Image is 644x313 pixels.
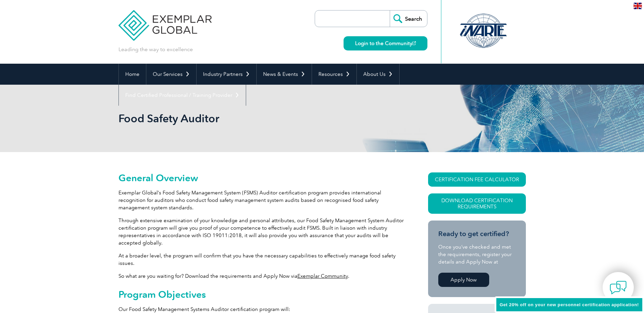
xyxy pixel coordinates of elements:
[118,306,404,313] p: Our Food Safety Management Systems Auditor certification program will:
[312,64,356,85] a: Resources
[118,252,404,267] p: At a broader level, the program will confirm that you have the necessary capabilities to effectiv...
[438,243,516,266] p: Once you’ve checked and met the requirements, register your details and Apply Now at
[633,3,642,9] img: en
[257,64,312,85] a: News & Events
[297,273,348,279] a: Exemplar Community
[118,112,379,125] h1: Food Safety Auditor
[428,193,526,214] a: Download Certification Requirements
[118,272,404,280] p: So what are you waiting for? Download the requirements and Apply Now via .
[412,41,416,45] img: open_square.png
[390,11,427,27] input: Search
[610,279,627,296] img: contact-chat.png
[146,64,196,85] a: Our Services
[118,189,404,211] p: Exemplar Global’s Food Safety Management System (FSMS) Auditor certification program provides int...
[118,289,404,300] h2: Program Objectives
[119,64,146,85] a: Home
[344,36,427,50] a: Login to the Community
[428,172,526,187] a: CERTIFICATION FEE CALCULATOR
[438,230,516,238] h3: Ready to get certified?
[118,217,404,247] p: Through extensive examination of your knowledge and personal attributes, our Food Safety Manageme...
[118,46,193,53] p: Leading the way to excellence
[197,64,256,85] a: Industry Partners
[119,85,246,106] a: Find Certified Professional / Training Provider
[357,64,399,85] a: About Us
[118,172,404,183] h2: General Overview
[500,302,639,307] span: Get 20% off on your new personnel certification application!
[438,273,489,287] a: Apply Now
